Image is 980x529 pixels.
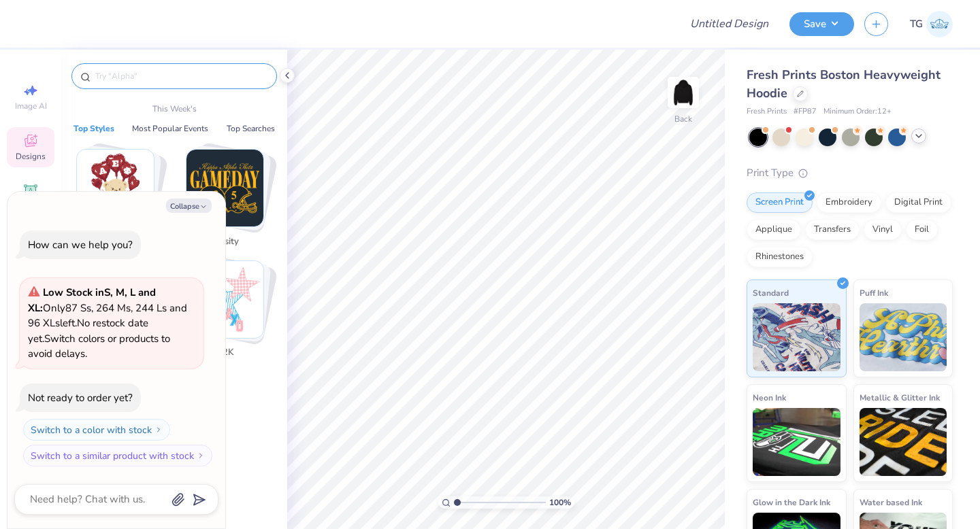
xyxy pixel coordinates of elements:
span: Metallic & Glitter Ink [860,390,940,405]
img: Varsity [186,150,263,226]
div: Digital Print [885,192,951,213]
div: Applique [747,220,801,240]
img: Puff Ink [860,303,947,371]
button: Stack Card Button Varsity [178,149,280,254]
div: Foil [906,220,938,240]
div: Not ready to order yet? [28,391,133,405]
div: Embroidery [817,192,881,213]
img: Switch to a color with stock [154,426,163,434]
img: Standard [753,303,840,371]
span: Water based Ink [860,495,922,509]
button: Most Popular Events [128,122,212,135]
div: Vinyl [864,220,902,240]
span: Image AI [15,101,47,112]
button: Switch to a color with stock [23,419,170,441]
img: Switch to a similar product with stock [197,451,205,460]
span: Puff Ink [860,286,888,300]
img: Classic [77,150,154,226]
img: Tori Guary [926,11,953,37]
span: No restock date yet. [28,316,148,345]
div: Print Type [747,165,953,181]
button: Collapse [166,199,212,213]
span: Glow in the Dark Ink [753,495,830,509]
div: Back [674,113,692,125]
img: Neon Ink [753,408,840,476]
span: # FP87 [794,106,817,118]
a: TG [910,11,953,37]
button: Top Styles [69,122,118,135]
input: Untitled Design [679,10,779,37]
span: Only 87 Ss, 264 Ms, 244 Ls and 96 XLs left. Switch colors or products to avoid delays. [28,286,187,360]
p: This Week's [152,103,197,115]
button: Stack Card Button Y2K [178,260,280,365]
button: Switch to a similar product with stock [23,445,212,466]
span: Standard [753,286,789,300]
div: How can we help you? [28,238,133,252]
input: Try "Alpha" [94,69,268,83]
span: TG [910,16,923,32]
span: Designs [16,151,46,162]
span: 100 % [549,496,571,509]
div: Transfers [805,220,860,240]
span: Fresh Prints [747,106,787,118]
strong: Low Stock in S, M, L and XL : [28,286,156,315]
button: Stack Card Button Classic [68,149,171,254]
span: Fresh Prints Boston Heavyweight Hoodie [747,67,941,101]
div: Rhinestones [747,247,813,267]
button: Top Searches [223,122,279,135]
img: Metallic & Glitter Ink [860,408,947,476]
span: Minimum Order: 12 + [823,106,892,118]
img: Back [670,79,697,106]
button: Save [789,12,854,36]
span: Neon Ink [753,390,786,405]
div: Screen Print [747,192,813,213]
